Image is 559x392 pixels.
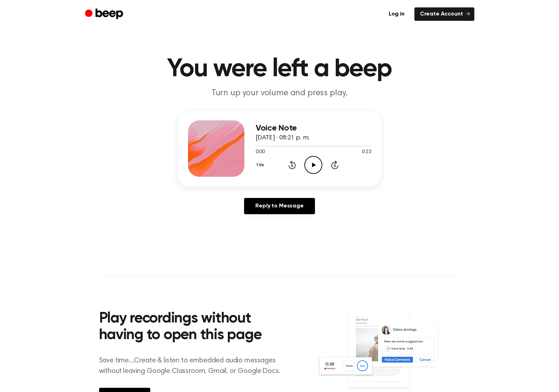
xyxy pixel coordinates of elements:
a: Reply to Message [244,198,315,214]
a: Beep [85,7,125,21]
span: 0:00 [256,149,265,156]
h2: Play recordings without having to open this page [99,310,289,344]
span: 0:23 [362,149,371,156]
a: Create Account [414,7,474,21]
h1: You were left a beep [99,56,460,82]
button: 1.0x [256,159,267,171]
p: Turn up your volume and press play. [144,88,415,99]
a: Log in [383,7,410,21]
p: Save time....Create & listen to embedded audio messages without leaving Google Classroom, Gmail, ... [99,355,289,376]
h3: Voice Note [256,123,371,133]
span: [DATE] · 08:21 p. m. [256,135,310,141]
